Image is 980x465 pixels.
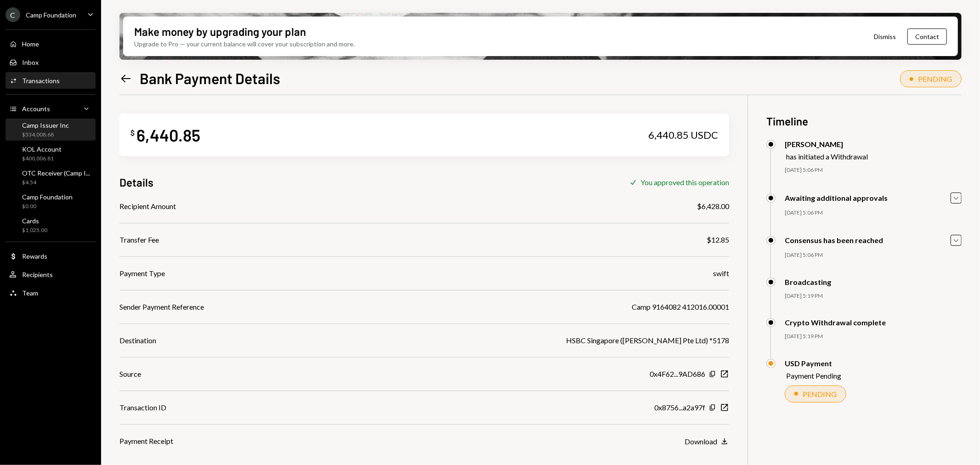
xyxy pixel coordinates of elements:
[650,369,705,380] div: 0x4F62...9AD686
[785,359,841,368] div: USD Payment
[685,437,717,446] div: Download
[632,301,729,312] div: Camp 9164082 412016.00001
[136,125,200,145] div: 6,440.85
[22,179,90,187] div: $4.54
[22,271,53,278] div: Recipients
[6,7,20,22] div: C
[22,203,73,210] div: $0.00
[22,105,50,113] div: Accounts
[785,318,886,327] div: Crypto Withdrawal complete
[6,214,96,236] a: Cards$1,025.00
[119,301,204,312] div: Sender Payment Reference
[566,335,729,346] div: HSBC Singapore ([PERSON_NAME] Pte Ltd) *5178
[766,113,962,129] h3: Timeline
[6,166,96,188] a: OTC Receiver (Camp I...$4.54
[918,74,952,83] div: PENDING
[6,284,96,301] a: Team
[119,268,165,279] div: Payment Type
[119,234,159,245] div: Transfer Fee
[26,11,76,19] div: Camp Foundation
[786,152,868,161] div: has initiated a Withdrawal
[22,131,69,139] div: $534,008.68
[119,201,176,212] div: Recipient Amount
[134,39,355,49] div: Upgrade to Pro — your current balance will cover your subscription and more.
[785,140,868,148] div: [PERSON_NAME]
[786,371,841,380] div: Payment Pending
[785,251,962,259] div: [DATE] 5:06 PM
[862,26,907,47] button: Dismiss
[785,209,962,217] div: [DATE] 5:06 PM
[22,121,69,129] div: Camp Issuer Inc
[134,24,306,39] div: Make money by upgrading your plan
[119,436,173,447] div: Payment Receipt
[907,28,947,45] button: Contact
[130,128,135,137] div: $
[785,333,962,340] div: [DATE] 5:19 PM
[119,335,156,346] div: Destination
[697,201,729,212] div: $6,428.00
[22,145,62,153] div: KOL Account
[654,402,705,413] div: 0x8756...a2a97f
[785,292,962,300] div: [DATE] 5:19 PM
[22,227,47,234] div: $1,025.00
[785,166,962,174] div: [DATE] 5:06 PM
[6,266,96,283] a: Recipients
[6,142,96,164] a: KOL Account$400,006.81
[713,268,729,279] div: swift
[785,278,831,286] div: Broadcasting
[685,437,729,447] button: Download
[22,77,60,85] div: Transactions
[22,40,39,48] div: Home
[6,119,96,141] a: Camp Issuer Inc$534,008.68
[785,236,883,244] div: Consensus has been reached
[140,69,280,87] h1: Bank Payment Details
[22,252,47,260] div: Rewards
[22,155,62,163] div: $400,006.81
[119,369,141,380] div: Source
[707,234,729,245] div: $12.85
[22,217,47,225] div: Cards
[648,129,718,142] div: 6,440.85 USDC
[640,178,729,187] div: You approved this operation
[6,54,96,70] a: Inbox
[22,58,39,66] div: Inbox
[119,402,166,413] div: Transaction ID
[119,175,153,190] h3: Details
[22,289,38,297] div: Team
[22,169,90,177] div: OTC Receiver (Camp I...
[22,193,73,201] div: Camp Foundation
[6,35,96,52] a: Home
[6,72,96,89] a: Transactions
[803,390,837,398] div: PENDING
[6,248,96,264] a: Rewards
[6,100,96,117] a: Accounts
[6,190,96,212] a: Camp Foundation$0.00
[785,193,888,202] div: Awaiting additional approvals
